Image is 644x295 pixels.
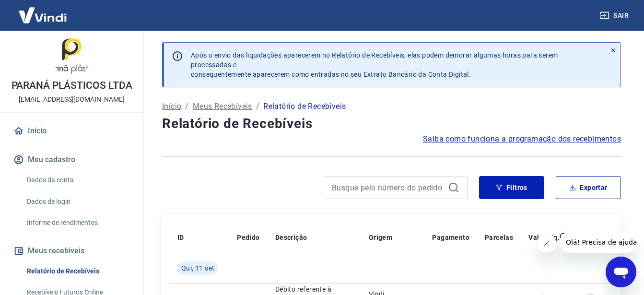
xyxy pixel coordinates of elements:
a: Informe de rendimentos [23,213,132,233]
p: Pedido [237,233,259,242]
iframe: Botão para abrir a janela de mensagens [606,257,636,287]
p: Valor Líq. [528,233,560,242]
p: Parcelas [485,233,513,242]
iframe: Fechar mensagem [537,234,556,253]
p: / [256,101,259,112]
p: Pagamento [432,233,469,242]
a: Início [162,101,181,112]
img: fd33e317-762c-439b-931f-ab8ff7629df6.jpeg [53,38,91,77]
a: Dados de login [23,192,132,212]
input: Busque pelo número do pedido [332,180,444,195]
button: Sair [598,7,632,24]
img: Vindi [12,0,74,30]
a: Saiba como funciona a programação dos recebimentos [423,133,621,145]
button: Meus recebíveis [12,240,132,261]
p: Relatório de Recebíveis [263,101,346,112]
iframe: Mensagem da empresa [560,232,636,253]
a: Início [12,120,132,142]
p: / [185,101,188,112]
button: Meu cadastro [12,149,132,170]
button: Exportar [556,176,621,199]
a: Meus Recebíveis [193,101,252,112]
a: Relatório de Recebíveis [23,261,132,281]
p: Após o envio das liquidações aparecerem no Relatório de Recebíveis, elas podem demorar algumas ho... [191,50,598,79]
p: PARANÁ PLÁSTICOS LTDA [12,81,132,91]
p: Descrição [275,233,307,242]
span: Olá! Precisa de ajuda? [6,7,81,14]
p: Origem [369,233,392,242]
p: [EMAIL_ADDRESS][DOMAIN_NAME] [19,94,125,105]
button: Filtros [479,176,544,199]
a: Dados da conta [23,170,132,190]
h4: Relatório de Recebíveis [162,114,621,133]
span: Qui, 11 set [181,263,214,273]
p: ID [177,233,184,242]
